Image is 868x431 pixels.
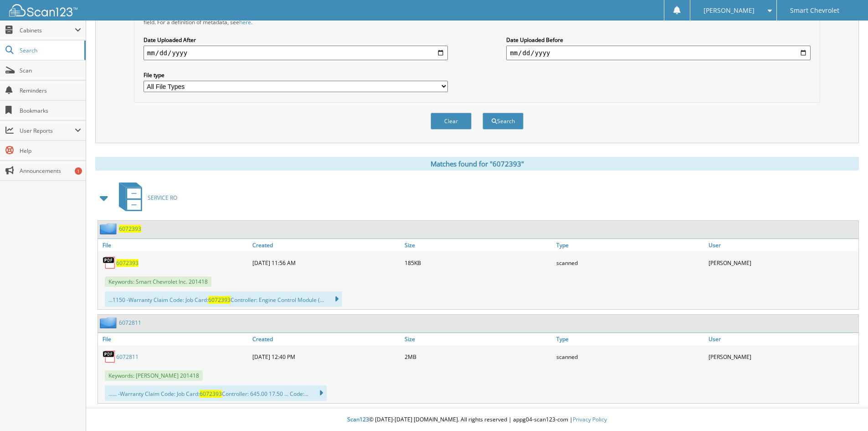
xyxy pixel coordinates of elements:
label: File type [144,71,448,79]
a: Created [250,333,402,345]
a: Size [402,239,555,251]
a: File [98,333,250,345]
img: PDF.png [103,350,116,363]
span: Scan [20,67,81,74]
div: Matches found for "6072393" [95,157,859,171]
a: 6072811 [116,353,139,361]
div: [DATE] 12:40 PM [250,348,402,366]
span: Search [20,47,80,54]
a: SERVICE RO [113,180,177,216]
span: Keywords: Smart Chevrolet Inc. 201418 [105,276,211,287]
input: start [144,46,448,60]
div: [DATE] 11:56 AM [250,254,402,272]
a: Created [250,239,402,251]
img: folder2.png [100,223,119,234]
div: [PERSON_NAME] [706,348,858,366]
a: User [706,333,858,345]
span: Cabinets [20,26,75,34]
span: Reminders [20,87,81,94]
a: Privacy Policy [573,415,607,423]
a: Type [554,333,706,345]
iframe: Chat Widget [822,387,868,431]
div: scanned [554,348,706,366]
span: Keywords: [PERSON_NAME] 201418 [105,370,203,381]
div: scanned [554,254,706,272]
span: User Reports [20,127,75,135]
span: Help [20,147,81,155]
img: scan123-logo-white.svg [9,4,77,16]
span: Scan123 [347,415,369,423]
a: Type [554,239,706,251]
div: [PERSON_NAME] [706,254,858,272]
div: 1 [75,167,82,175]
span: Bookmarks [20,107,81,114]
div: © [DATE]-[DATE] [DOMAIN_NAME]. All rights reserved | appg04-scan123-com | [86,409,868,431]
a: 6072393 [116,259,139,267]
div: ...... -Warranty Claim Code: Job Card: Controller: 645.00 17.50 ... Code:... [105,385,327,401]
label: Date Uploaded Before [506,36,811,44]
img: folder2.png [100,317,119,328]
a: User [706,239,858,251]
button: Search [483,113,524,130]
input: end [506,46,811,60]
img: PDF.png [103,256,116,270]
div: ...1150 -Warranty Claim Code: Job Card: Controller: Engine Control Module (... [105,291,342,307]
a: here [239,18,251,26]
a: Size [402,333,555,345]
span: Smart Chevrolet [790,8,839,13]
a: File [98,239,250,251]
button: Clear [431,113,472,130]
a: 6072393 [119,225,141,233]
div: 185KB [402,254,555,272]
label: Date Uploaded After [144,36,448,44]
span: SERVICE RO [148,194,177,202]
span: [PERSON_NAME] [704,8,755,13]
span: Announcements [20,167,81,175]
span: 6072393 [208,296,231,304]
span: 6072393 [200,390,222,398]
a: 6072811 [119,319,141,327]
div: 2MB [402,348,555,366]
